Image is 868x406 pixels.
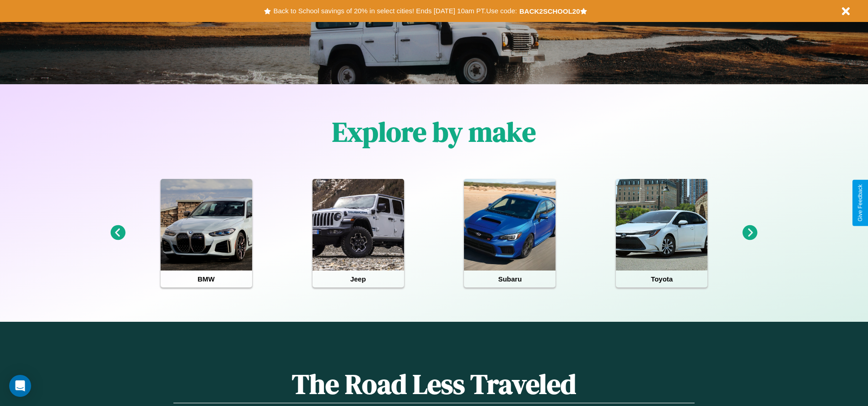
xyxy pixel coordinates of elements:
[464,271,555,287] h4: Subaru
[857,184,863,222] div: Give Feedback
[9,375,31,397] div: Open Intercom Messenger
[173,365,694,403] h1: The Road Less Traveled
[271,5,519,17] button: Back to School savings of 20% in select cities! Ends [DATE] 10am PT.Use code:
[519,7,580,15] b: BACK2SCHOOL20
[161,271,252,287] h4: BMW
[616,271,707,287] h4: Toyota
[332,113,536,151] h1: Explore by make
[313,271,404,287] h4: Jeep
